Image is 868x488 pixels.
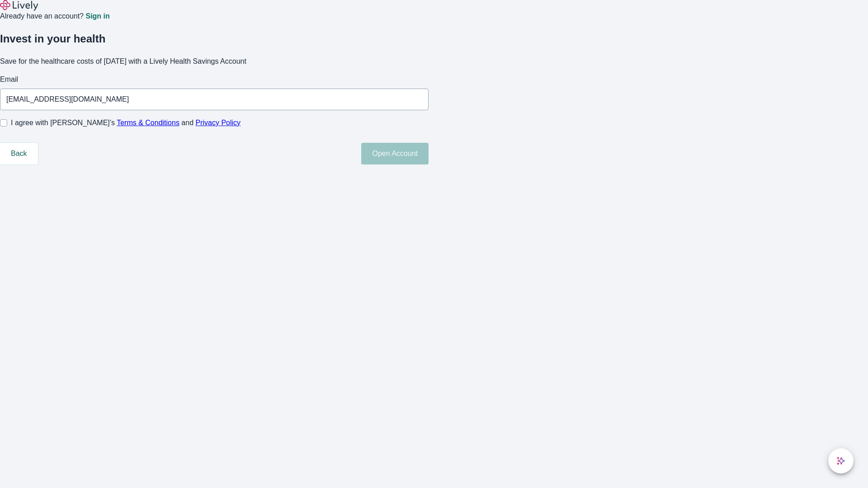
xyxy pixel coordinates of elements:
svg: Lively AI Assistant [836,456,845,465]
a: Sign in [85,13,109,20]
a: Terms & Conditions [117,119,179,127]
button: chat [828,448,854,474]
a: Privacy Policy [196,119,241,127]
span: I agree with [PERSON_NAME]’s and [11,117,241,128]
